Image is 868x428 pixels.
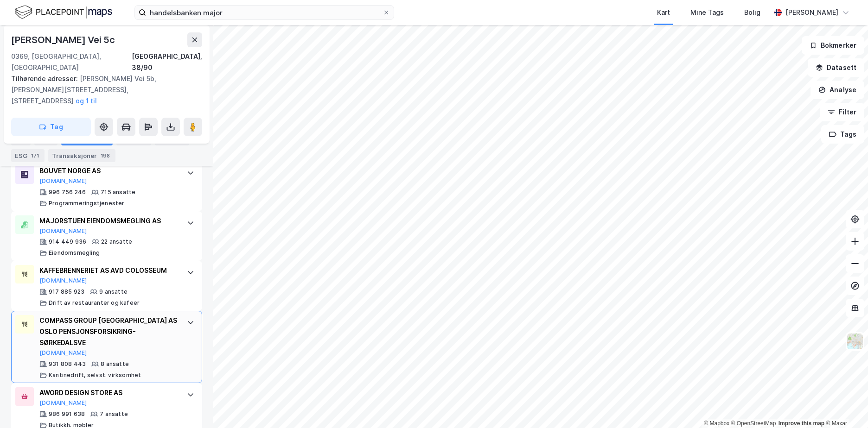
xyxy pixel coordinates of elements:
a: Improve this map [779,420,824,427]
div: [PERSON_NAME] [785,7,838,18]
div: 914 449 936 [49,238,86,245]
span: Tilhørende adresser: [11,75,80,82]
div: Eiendomsmegling [49,249,100,257]
div: Transaksjoner [48,149,115,162]
button: [DOMAIN_NAME] [39,349,87,357]
div: Drift av restauranter og kafeer [49,299,140,307]
button: Bokmerker [802,36,864,55]
button: [DOMAIN_NAME] [39,177,87,185]
div: Kontrollprogram for chat [822,384,868,428]
div: KAFFEBRENNERIET AS AVD COLOSSEUM [39,265,178,276]
div: 715 ansatte [101,189,135,196]
button: [DOMAIN_NAME] [39,399,87,407]
div: 986 991 638 [49,410,85,418]
iframe: Chat Widget [822,384,868,428]
div: 171 [29,151,41,160]
div: Bolig [744,7,760,18]
div: Mine Tags [690,7,724,18]
div: Kantinedrift, selvst. virksomhet [49,371,141,379]
button: [DOMAIN_NAME] [39,227,87,235]
div: [PERSON_NAME] Vei 5b, [PERSON_NAME][STREET_ADDRESS], [STREET_ADDRESS] [11,73,195,107]
div: Kart [657,7,670,18]
div: 22 ansatte [101,238,132,245]
button: Tags [821,125,864,144]
div: [PERSON_NAME] Vei 5c [11,32,117,47]
a: OpenStreetMap [731,420,776,427]
div: 9 ansatte [99,288,128,296]
div: MAJORSTUEN EIENDOMSMEGLING AS [39,215,178,227]
div: 996 756 246 [49,189,86,196]
div: 8 ansatte [101,360,129,368]
div: 7 ansatte [100,410,128,418]
button: Datasett [808,58,864,77]
div: AWORD DESIGN STORE AS [39,387,178,398]
div: [GEOGRAPHIC_DATA], 38/90 [132,51,202,73]
button: Analyse [811,81,864,99]
button: [DOMAIN_NAME] [39,277,87,284]
img: Z [846,333,864,350]
div: ESG [11,149,45,162]
div: Programmeringstjenester [49,200,125,207]
div: 198 [99,151,112,160]
div: 917 885 923 [49,288,84,296]
div: BOUVET NORGE AS [39,165,178,176]
div: 931 808 443 [49,360,86,368]
input: Søk på adresse, matrikkel, gårdeiere, leietakere eller personer [146,6,383,19]
a: Mapbox [704,420,729,427]
button: Tag [11,118,91,136]
div: 0369, [GEOGRAPHIC_DATA], [GEOGRAPHIC_DATA] [11,51,132,73]
div: COMPASS GROUP [GEOGRAPHIC_DATA] AS OSLO PENSJONSFORSIKRING-SØRKEDALSVE [39,315,178,348]
img: logo.f888ab2527a4732fd821a326f86c7f29.svg [15,4,112,20]
button: Filter [820,103,864,121]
